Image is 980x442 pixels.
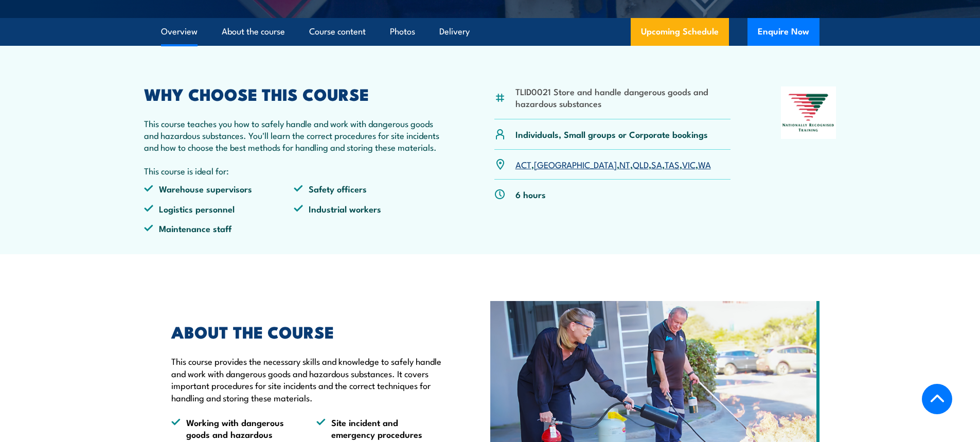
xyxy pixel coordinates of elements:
p: Individuals, Small groups or Corporate bookings [515,128,708,140]
p: 6 hours [515,188,546,200]
li: Logistics personnel [144,203,294,215]
a: QLD [633,158,649,170]
a: NT [619,158,630,170]
a: VIC [682,158,696,170]
h2: WHY CHOOSE THIS COURSE [144,86,444,101]
p: , , , , , , , [515,158,711,170]
p: This course is ideal for: [144,165,444,176]
a: Photos [390,18,415,45]
a: About the course [222,18,285,45]
button: Enquire Now [747,18,819,46]
p: This course teaches you how to safely handle and work with dangerous goods and hazardous substanc... [144,117,444,153]
li: Warehouse supervisors [144,183,294,195]
p: This course provides the necessary skills and knowledge to safely handle and work with dangerous ... [171,355,443,403]
a: ACT [515,158,531,170]
li: Industrial workers [294,203,444,215]
li: TLID0021 Store and handle dangerous goods and hazardous substances [515,85,731,110]
a: [GEOGRAPHIC_DATA] [534,158,617,170]
a: Overview [161,18,198,45]
a: Delivery [439,18,470,45]
a: TAS [665,158,680,170]
a: Upcoming Schedule [631,18,729,46]
img: Nationally Recognised Training logo. [781,86,836,139]
li: Safety officers [294,183,444,195]
a: SA [651,158,662,170]
li: Maintenance staff [144,222,294,234]
h2: ABOUT THE COURSE [171,324,443,339]
a: Course content [309,18,366,45]
a: WA [698,158,711,170]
